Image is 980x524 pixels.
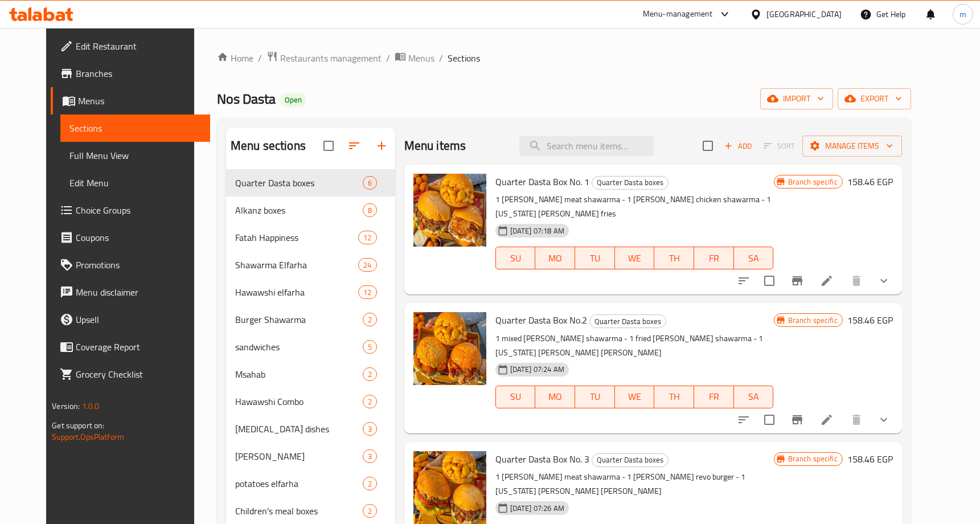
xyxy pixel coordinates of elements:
[280,51,382,65] span: Restaurants management
[847,451,893,467] h6: 158.46 EGP
[235,449,363,463] span: [PERSON_NAME]
[696,134,720,158] span: Select section
[51,224,210,251] a: Coupons
[730,406,757,433] button: sort-choices
[60,142,210,169] a: Full Menu View
[363,477,377,490] div: items
[76,203,200,217] span: Choice Groups
[76,367,200,381] span: Grocery Checklist
[395,51,434,65] a: Menus
[226,251,395,279] div: Shawarma Elfarha24
[723,140,753,153] span: Add
[235,285,358,299] div: Hawawshi elfarha
[694,386,734,408] button: FR
[784,315,842,326] span: Branch specific
[734,386,774,408] button: SA
[363,203,377,217] div: items
[654,386,694,408] button: TH
[217,51,911,65] nav: breadcrumb
[52,429,124,444] a: Support.OpsPlatform
[784,406,811,433] button: Branch-specific-item
[756,137,802,155] span: Select section first
[51,32,210,60] a: Edit Restaurant
[69,149,200,162] span: Full Menu View
[363,205,376,216] span: 8
[358,231,376,244] div: items
[235,176,363,190] span: Quarter Dasta boxes
[495,470,774,498] p: 1 [PERSON_NAME] meat shawarma - 1 [PERSON_NAME] revo burger - 1 [US_STATE] [PERSON_NAME] [PERSON_...
[76,258,200,272] span: Promotions
[258,51,262,65] li: /
[51,251,210,279] a: Promotions
[226,388,395,415] div: Hawawshi Combo2
[784,453,842,464] span: Branch specific
[811,139,893,153] span: Manage items
[226,224,395,251] div: Fatah Happiness12
[757,408,781,432] span: Select to update
[235,231,358,244] div: Fatah Happiness
[757,269,781,293] span: Select to update
[51,197,210,224] a: Choice Groups
[76,67,200,80] span: Branches
[363,369,376,380] span: 2
[266,51,382,65] a: Restaurants management
[358,285,376,299] div: items
[784,267,811,294] button: Branch-specific-item
[408,51,434,65] span: Menus
[51,361,210,388] a: Grocery Checklist
[363,342,376,353] span: 5
[506,503,569,514] span: [DATE] 07:26 AM
[495,247,536,269] button: SU
[519,136,654,156] input: search
[231,137,306,154] h2: Menu sections
[501,250,531,267] span: SU
[870,406,897,433] button: show more
[363,504,377,518] div: items
[76,285,200,299] span: Menu disclaimer
[506,364,569,375] span: [DATE] 07:24 AM
[495,331,774,360] p: 1 mixed [PERSON_NAME] shawarma - 1 fried [PERSON_NAME] shawarma - 1 [US_STATE] [PERSON_NAME] [PER...
[620,388,650,405] span: WE
[699,388,729,405] span: FR
[226,415,395,443] div: [MEDICAL_DATA] dishes3
[76,231,200,244] span: Coupons
[699,250,729,267] span: FR
[592,453,668,466] span: Quarter Dasta boxes
[363,395,377,408] div: items
[439,51,443,65] li: /
[60,114,210,142] a: Sections
[694,247,734,269] button: FR
[235,395,363,408] span: Hawawshi Combo
[590,315,666,328] span: Quarter Dasta boxes
[341,132,368,159] span: Sort sections
[235,313,363,326] span: Burger Shawarma
[51,87,210,114] a: Menus
[843,406,870,433] button: delete
[226,443,395,470] div: [PERSON_NAME]3
[235,504,363,518] span: Children's meal boxes
[960,8,966,21] span: m
[52,399,80,414] span: Version:
[235,367,363,381] span: Msahab
[280,93,306,107] div: Open
[226,470,395,497] div: potatoes elfarha2
[363,478,376,489] span: 2
[69,176,200,190] span: Edit Menu
[540,388,571,405] span: MO
[575,247,615,269] button: TU
[580,388,610,405] span: TU
[358,258,376,272] div: items
[363,367,377,381] div: items
[226,279,395,306] div: Hawawshi elfarha12
[359,232,376,243] span: 12
[643,7,713,21] div: Menu-management
[760,88,833,109] button: import
[659,250,690,267] span: TH
[620,250,650,267] span: WE
[363,178,376,189] span: 6
[60,169,210,197] a: Edit Menu
[235,258,358,272] span: Shawarma Elfarha
[82,399,100,414] span: 1.0.0
[615,386,655,408] button: WE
